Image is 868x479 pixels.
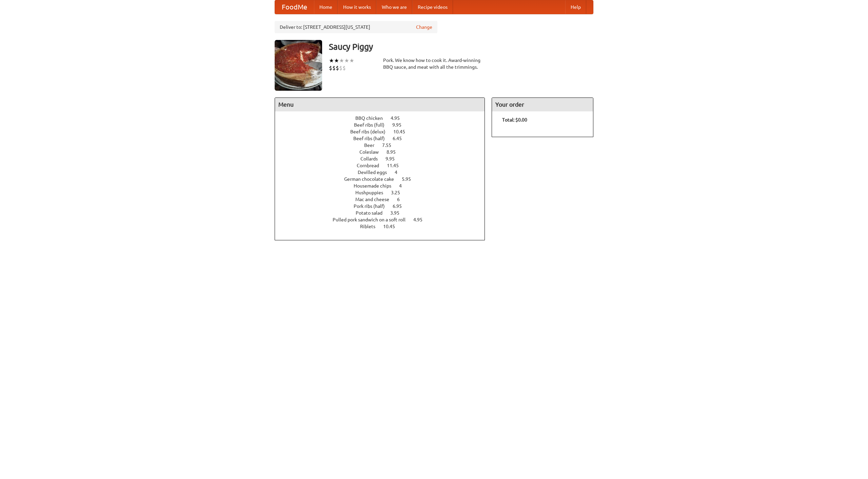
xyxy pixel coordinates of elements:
a: Devilled eggs 4 [358,170,410,175]
span: 10.45 [393,129,412,134]
a: FoodMe [275,0,314,14]
span: Pulled pork sandwich on a soft roll [333,217,412,222]
a: Riblets 10.45 [360,224,408,229]
a: Beer 7.55 [364,143,404,148]
li: ★ [349,57,354,64]
span: 3.25 [391,190,407,195]
li: $ [329,64,332,72]
a: Potato salad 3.95 [356,210,412,216]
span: 7.55 [382,143,398,148]
span: Mac and cheese [355,197,396,202]
b: Total: $0.00 [502,117,527,123]
span: 3.95 [390,210,406,216]
li: ★ [329,57,334,64]
a: Cornbread 11.45 [357,163,411,168]
a: Beef ribs (full) 9.95 [354,122,414,128]
span: Beer [364,143,381,148]
a: Housemade chips 4 [354,183,414,189]
a: German chocolate cake 5.95 [344,176,423,182]
a: Home [314,0,338,14]
span: 10.45 [383,224,402,229]
span: 6.95 [393,203,409,209]
span: 4 [399,183,409,189]
li: $ [342,64,346,72]
li: $ [336,64,339,72]
img: angular.jpg [275,40,322,91]
span: Beef ribs (half) [353,136,392,141]
span: Pork ribs (half) [354,203,392,209]
a: Pulled pork sandwich on a soft roll 4.95 [333,217,435,222]
span: 11.45 [387,163,406,168]
span: Collards [360,156,384,161]
span: 6.45 [393,136,409,141]
span: 4.95 [413,217,429,222]
li: $ [332,64,336,72]
span: 9.95 [386,156,401,161]
a: Pork ribs (half) 6.95 [354,203,414,209]
a: Coleslaw 8.95 [359,149,408,155]
span: 6 [397,197,407,202]
span: German chocolate cake [344,176,401,182]
span: Beef ribs (full) [354,122,391,128]
a: Who we are [376,0,412,14]
li: ★ [339,57,344,64]
span: Devilled eggs [358,170,394,175]
span: Coleslaw [359,149,386,155]
li: ★ [344,57,349,64]
span: Housemade chips [354,183,398,189]
span: Hushpuppies [355,190,390,195]
span: 8.95 [387,149,402,155]
a: Mac and cheese 6 [355,197,412,202]
a: Beef ribs (half) 6.45 [353,136,414,141]
a: Collards 9.95 [360,156,407,161]
h4: Menu [275,98,485,111]
span: Riblets [360,224,382,229]
span: Beef ribs (delux) [350,129,392,134]
span: 9.95 [392,122,408,128]
h3: Saucy Piggy [329,40,593,53]
span: Potato salad [356,210,389,216]
h4: Your order [492,98,593,111]
span: 4.95 [391,115,407,121]
span: BBQ chicken [355,115,390,121]
div: Pork. We know how to cook it. Award-winning BBQ sauce, and meat with all the trimmings. [383,57,485,70]
a: Change [416,24,432,30]
span: 4 [395,170,404,175]
span: Cornbread [357,163,386,168]
a: Beef ribs (delux) 10.45 [350,129,418,134]
a: BBQ chicken 4.95 [355,115,412,121]
div: Deliver to: [STREET_ADDRESS][US_STATE] [275,21,437,33]
span: 5.95 [402,176,418,182]
a: Help [565,0,586,14]
li: $ [339,64,342,72]
a: How it works [338,0,376,14]
a: Hushpuppies 3.25 [355,190,413,195]
a: Recipe videos [412,0,453,14]
li: ★ [334,57,339,64]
